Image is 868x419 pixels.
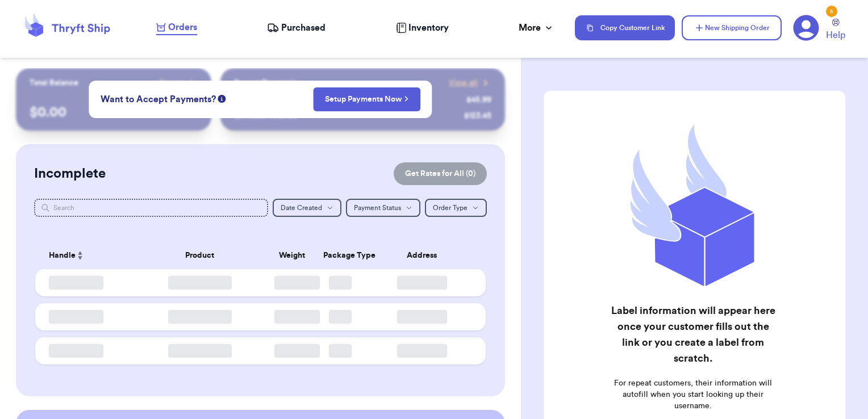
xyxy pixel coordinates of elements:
[76,249,85,262] button: Sort ascending
[132,242,268,269] th: Product
[408,21,449,35] span: Inventory
[394,162,487,185] button: Get Rates for All (0)
[325,94,408,105] a: Setup Payments Now
[354,204,401,211] span: Payment Status
[160,77,184,89] span: Payout
[346,199,420,217] button: Payment Status
[826,28,845,42] span: Help
[281,21,325,35] span: Purchased
[449,77,478,89] span: View all
[273,199,341,217] button: Date Created
[34,199,269,217] input: Search
[793,15,819,41] a: 5
[160,77,198,89] a: Payout
[267,21,325,35] a: Purchased
[609,378,778,412] p: For repeat customers, their information will autofill when you start looking up their username.
[313,87,420,111] button: Setup Payments Now
[268,242,316,269] th: Weight
[519,21,554,35] div: More
[365,242,486,269] th: Address
[49,250,76,262] span: Handle
[30,103,198,121] p: $ 0.00
[168,20,197,34] span: Orders
[466,94,491,106] div: $ 45.99
[433,204,468,211] span: Order Type
[826,6,837,17] div: 5
[30,77,78,89] p: Total Balance
[234,77,297,89] p: Recent Payments
[281,204,322,211] span: Date Created
[575,15,675,40] button: Copy Customer Link
[425,199,487,217] button: Order Type
[464,110,491,121] div: $ 123.45
[682,15,782,40] button: New Shipping Order
[101,93,216,106] span: Want to Accept Payments?
[34,165,106,183] h2: Incomplete
[826,19,845,42] a: Help
[609,303,778,366] h2: Label information will appear here once your customer fills out the link or you create a label fr...
[156,20,197,35] a: Orders
[449,77,491,89] a: View all
[396,21,449,35] a: Inventory
[316,242,365,269] th: Package Type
